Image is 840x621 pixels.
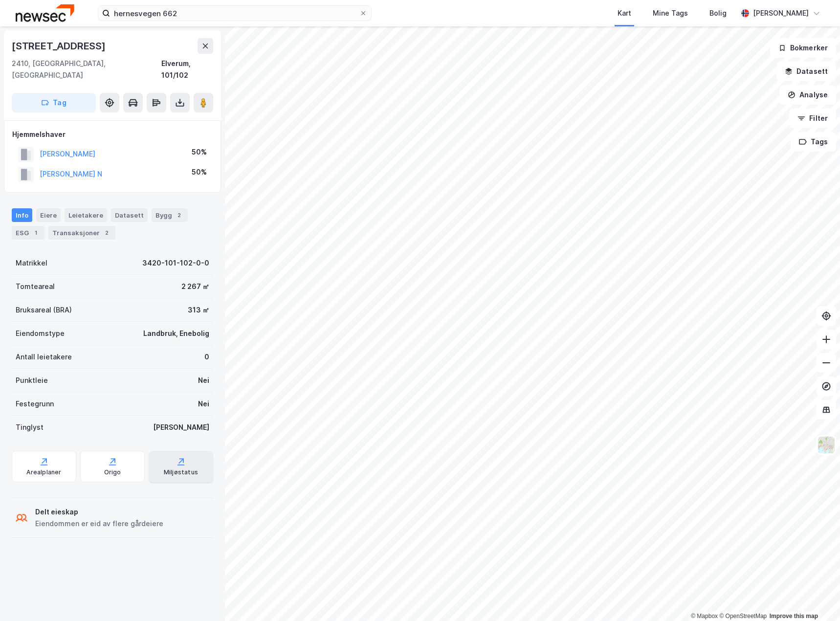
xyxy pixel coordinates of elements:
[16,398,54,410] div: Festegrunn
[653,7,688,19] div: Mine Tags
[35,506,163,518] div: Delt eieskap
[753,7,809,19] div: [PERSON_NAME]
[770,613,818,620] a: Improve this map
[16,375,48,386] div: Punktleie
[817,436,836,454] img: Z
[16,421,44,433] div: Tinglyst
[152,208,188,222] div: Bygg
[16,281,55,292] div: Tomteareal
[153,421,209,433] div: [PERSON_NAME]
[16,304,72,316] div: Bruksareal (BRA)
[26,468,61,476] div: Arealplaner
[16,351,72,363] div: Antall leietakere
[192,146,207,158] div: 50%
[31,228,41,238] div: 1
[65,208,107,222] div: Leietakere
[181,281,209,292] div: 2 267 ㎡
[12,226,44,240] div: ESG
[618,7,631,19] div: Kart
[779,85,836,105] button: Analyse
[770,38,836,58] button: Bokmerker
[188,304,209,316] div: 313 ㎡
[16,4,74,22] img: newsec-logo.f6e21ccffca1b3a03d2d.png
[709,7,727,19] div: Bolig
[791,132,836,152] button: Tags
[174,210,184,220] div: 2
[719,613,767,620] a: OpenStreetMap
[102,228,111,238] div: 2
[143,328,209,339] div: Landbruk, Enebolig
[12,58,161,81] div: 2410, [GEOGRAPHIC_DATA], [GEOGRAPHIC_DATA]
[16,257,47,269] div: Matrikkel
[164,468,198,476] div: Miljøstatus
[12,93,96,112] button: Tag
[691,613,718,620] a: Mapbox
[48,226,115,240] div: Transaksjoner
[791,574,840,621] iframe: Chat Widget
[35,518,163,530] div: Eiendommen er eid av flere gårdeiere
[161,58,213,81] div: Elverum, 101/102
[36,208,61,222] div: Eiere
[789,109,836,128] button: Filter
[142,257,209,269] div: 3420-101-102-0-0
[204,351,209,363] div: 0
[198,398,209,410] div: Nei
[776,62,836,81] button: Datasett
[198,375,209,386] div: Nei
[104,468,121,476] div: Origo
[16,328,65,339] div: Eiendomstype
[111,208,148,222] div: Datasett
[12,129,213,140] div: Hjemmelshaver
[12,208,32,222] div: Info
[12,38,108,54] div: [STREET_ADDRESS]
[110,6,359,21] input: Søk på adresse, matrikkel, gårdeiere, leietakere eller personer
[192,166,207,178] div: 50%
[791,574,840,621] div: Kontrollprogram for chat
